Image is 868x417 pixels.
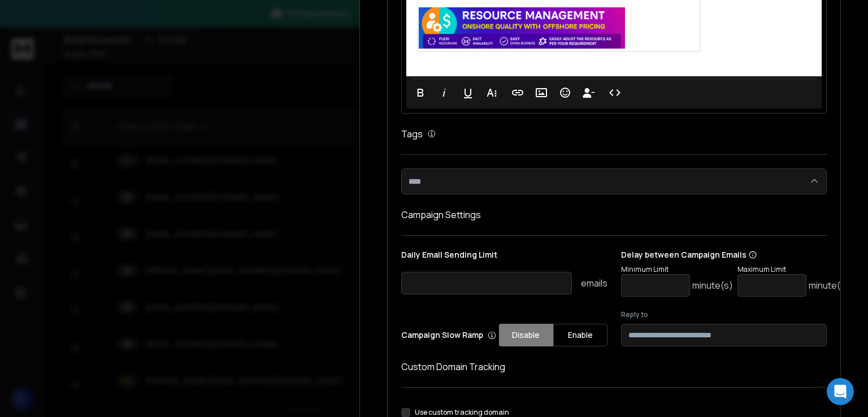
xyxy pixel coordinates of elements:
p: Minimum Limit [621,265,733,274]
p: Maximum Limit [737,265,849,274]
button: Insert Image (Ctrl+P) [531,81,552,104]
h1: Tags [401,127,423,141]
p: Delay between Campaign Emails [621,249,849,260]
button: Italic (Ctrl+I) [433,81,455,104]
button: Enable [553,324,607,346]
p: minute(s) [692,279,733,292]
p: minute(s) [809,279,849,292]
p: Daily Email Sending Limit [401,249,607,265]
button: More Text [481,81,502,104]
label: Use custom tracking domain [415,408,509,417]
button: Insert Unsubscribe Link [578,81,600,104]
button: Disable [499,324,553,346]
button: Emoticons [554,81,576,104]
p: Campaign Slow Ramp [401,329,496,341]
label: Reply to [621,310,827,319]
button: Insert Link (Ctrl+K) [507,81,528,104]
h1: Custom Domain Tracking [401,360,827,373]
button: Bold (Ctrl+B) [410,81,431,104]
p: emails [581,276,607,290]
h1: Campaign Settings [401,208,827,221]
div: Open Intercom Messenger [827,378,854,405]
